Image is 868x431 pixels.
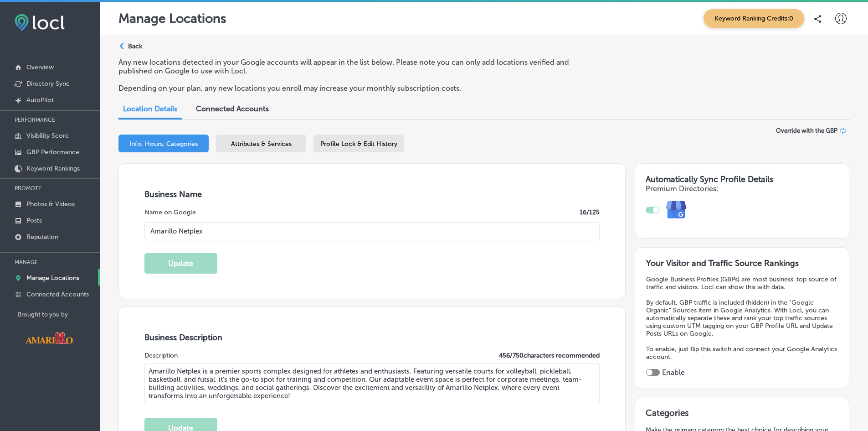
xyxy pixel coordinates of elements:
[646,174,838,184] h3: Automatically Sync Profile Details
[580,208,600,216] label: 16 /125
[144,352,178,359] label: Description
[144,189,600,199] h3: Business Name
[144,222,600,240] input: Enter Location Name
[26,63,54,71] p: Overview
[26,233,58,241] p: Reputation
[26,200,75,208] p: Photos & Videos
[26,217,42,224] p: Posts
[144,253,217,274] button: Update
[18,311,100,318] p: Brought to you by
[646,258,838,268] h3: Your Visitor and Traffic Source Rankings
[118,58,594,75] p: Any new locations detected in your Google accounts will appear in the list below. Please note you...
[196,104,269,113] span: Connected Accounts
[144,208,196,216] label: Name on Google
[144,363,600,403] textarea: Amarillo Netplex is a premier sports complex designed for athletes and enthusiasts. Featuring ver...
[118,11,226,26] p: Manage Locations
[776,127,837,134] span: Override with the GBP
[26,80,70,88] p: Directory Sync
[646,345,838,361] p: To enable, just flip this switch and connect your Google Analytics account.
[118,84,594,93] p: Depending on your plan, any new locations you enroll may increase your monthly subscription costs.
[123,104,177,113] span: Location Details
[499,352,600,359] label: 456 / 750 characters recommended
[704,9,804,28] span: Keyword Ranking Credits: 0
[26,165,80,172] p: Keyword Rankings
[646,184,838,193] h4: Premium Directories:
[646,299,838,338] p: By default, GBP traffic is included (hidden) in the "Google Organic" Sources item in Google Analy...
[129,140,198,148] span: Info, Hours, Categories
[646,275,838,291] p: Google Business Profiles (GBPs) are most business' top source of traffic and visitors. Locl can s...
[15,14,65,31] img: fda3e92497d09a02dc62c9cd864e3231.png
[128,42,142,50] p: Back
[659,193,693,227] img: e7ababfa220611ac49bdb491a11684a6.png
[26,148,79,156] p: GBP Performance
[18,325,82,351] img: Visit Amarillo
[26,291,89,298] p: Connected Accounts
[662,368,685,377] label: Enable
[144,332,600,343] h3: Business Description
[26,96,54,104] p: AutoPilot
[26,132,69,140] p: Visibility Score
[231,140,292,148] span: Attributes & Services
[26,274,79,282] p: Manage Locations
[646,408,838,421] h3: Categories
[320,140,397,148] span: Profile Lock & Edit History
